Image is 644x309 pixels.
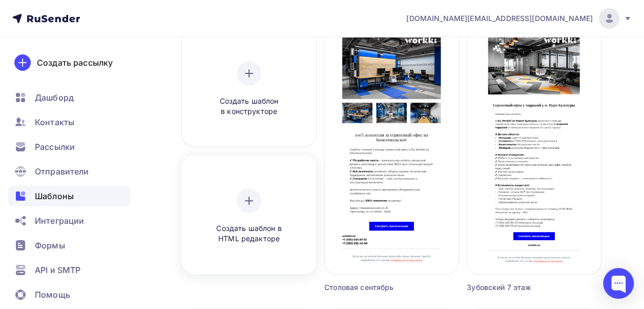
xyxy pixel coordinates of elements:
div: Столовая сентябрь [324,282,425,293]
div: Создать рассылку [37,56,113,69]
span: [DOMAIN_NAME][EMAIL_ADDRESS][DOMAIN_NAME] [406,13,593,24]
div: Зубовский 7 этаж [467,282,568,293]
a: Дашборд [8,87,130,108]
span: API и SMTP [35,264,80,276]
a: Отправители [8,161,130,182]
span: Шаблоны [35,190,74,202]
a: Контакты [8,112,130,132]
a: [DOMAIN_NAME][EMAIL_ADDRESS][DOMAIN_NAME] [406,8,632,29]
a: Шаблоны [8,186,130,206]
span: Помощь [35,288,70,301]
a: Рассылки [8,137,130,157]
span: Интеграции [35,215,84,227]
span: Контакты [35,116,74,128]
span: Рассылки [35,141,75,153]
span: Отправители [35,165,89,178]
span: Формы [35,239,65,252]
span: Создать шаблон в конструкторе [200,96,298,117]
a: Формы [8,235,130,256]
span: Дашборд [35,91,74,104]
span: Создать шаблон в HTML редакторе [200,223,298,244]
